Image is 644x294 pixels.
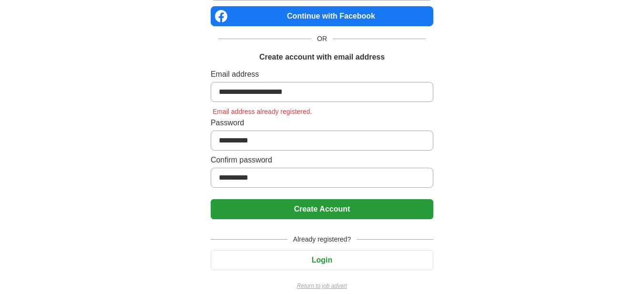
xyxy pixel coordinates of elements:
[259,51,385,63] h1: Create account with email address
[211,6,433,26] a: Continue with Facebook
[211,250,433,270] button: Login
[211,282,433,290] a: Return to job advert
[311,34,333,44] span: OR
[211,256,433,264] a: Login
[211,199,433,219] button: Create Account
[211,108,314,115] span: Email address already registered.
[211,154,433,166] label: Confirm password
[211,69,433,80] label: Email address
[211,117,433,129] label: Password
[287,234,357,244] span: Already registered?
